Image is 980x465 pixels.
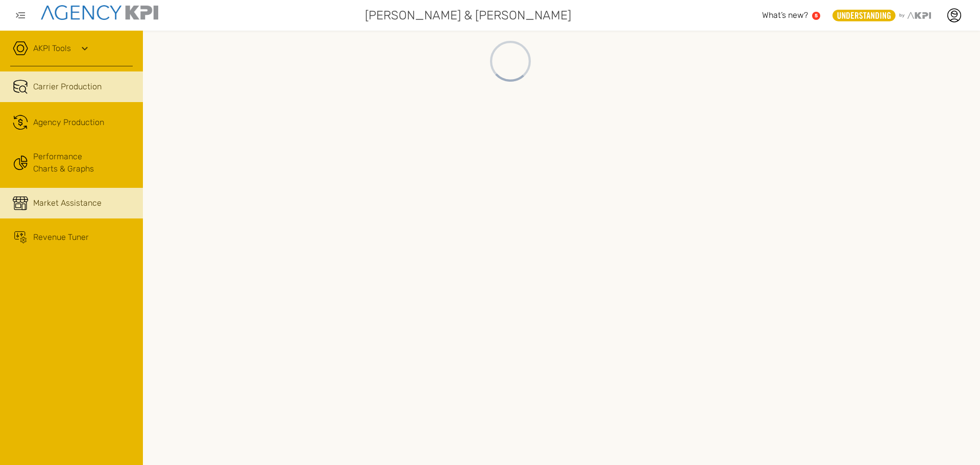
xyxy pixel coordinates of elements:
a: 5 [812,12,820,20]
span: Agency Production [33,116,104,129]
span: What’s new? [762,10,808,20]
img: agencykpi-logo-550x69-2d9e3fa8.png [41,5,158,20]
span: Market Assistance [33,197,102,209]
a: AKPI Tools [33,42,71,55]
span: [PERSON_NAME] & [PERSON_NAME] [365,6,571,25]
span: Revenue Tuner [33,231,89,243]
span: Carrier Production [33,81,102,93]
text: 5 [815,13,818,18]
